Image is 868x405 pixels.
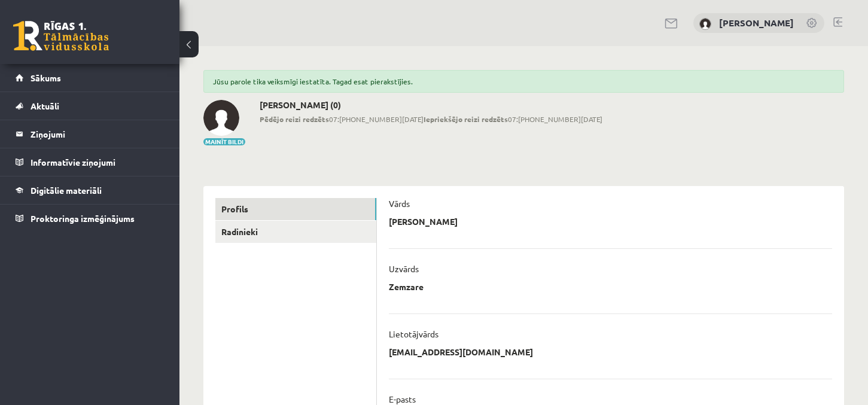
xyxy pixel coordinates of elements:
[16,64,165,92] a: Sākums
[31,148,165,176] legend: Informatīvie ziņojumi
[203,70,844,93] div: Jūsu parole tika veiksmīgi iestatīta. Tagad esat pierakstījies.
[16,176,165,204] a: Digitālie materiāli
[31,185,102,196] span: Digitālie materiāli
[424,114,508,124] b: Iepriekšējo reizi redzēts
[215,198,376,220] a: Profils
[31,213,135,224] span: Proktoringa izmēģinājums
[389,394,416,404] p: E-pasts
[389,281,424,292] p: Zemzare
[31,120,165,148] legend: Ziņojumi
[719,17,794,29] a: [PERSON_NAME]
[31,101,59,111] span: Aktuāli
[389,198,410,209] p: Vārds
[31,72,61,83] span: Sākums
[389,328,438,339] p: Lietotājvārds
[389,346,533,357] p: [EMAIL_ADDRESS][DOMAIN_NAME]
[389,263,419,274] p: Uzvārds
[260,114,329,124] b: Pēdējo reizi redzēts
[16,205,165,232] a: Proktoringa izmēģinājums
[16,148,165,176] a: Informatīvie ziņojumi
[215,221,376,243] a: Radinieki
[389,216,458,227] p: [PERSON_NAME]
[16,92,165,120] a: Aktuāli
[203,100,239,136] img: Tatjana Zemzare
[203,138,245,145] button: Mainīt bildi
[260,114,602,124] span: 07:[PHONE_NUMBER][DATE] 07:[PHONE_NUMBER][DATE]
[16,120,165,148] a: Ziņojumi
[260,100,602,110] h2: [PERSON_NAME] (0)
[699,18,711,30] img: Tatjana Zemzare
[13,21,109,51] a: Rīgas 1. Tālmācības vidusskola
